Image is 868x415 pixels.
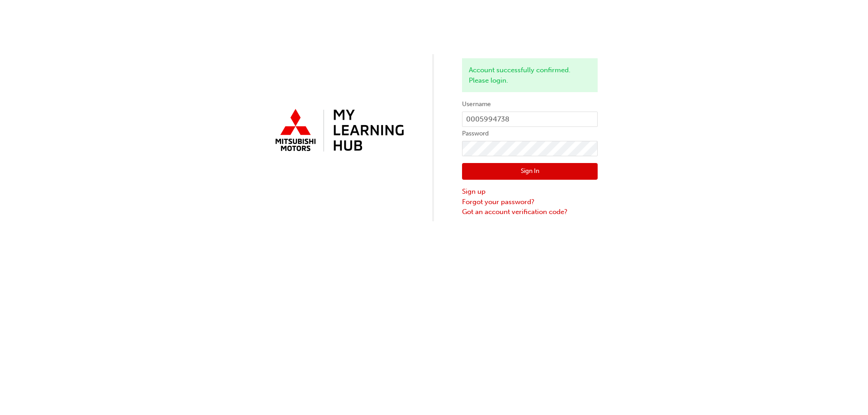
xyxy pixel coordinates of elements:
[462,207,598,217] a: Got an account verification code?
[270,105,406,157] img: mmal
[462,58,598,92] div: Account successfully confirmed. Please login.
[462,197,598,207] a: Forgot your password?
[462,128,598,139] label: Password
[462,99,598,110] label: Username
[462,187,598,197] a: Sign up
[462,112,598,127] input: Username
[462,163,598,180] button: Sign In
